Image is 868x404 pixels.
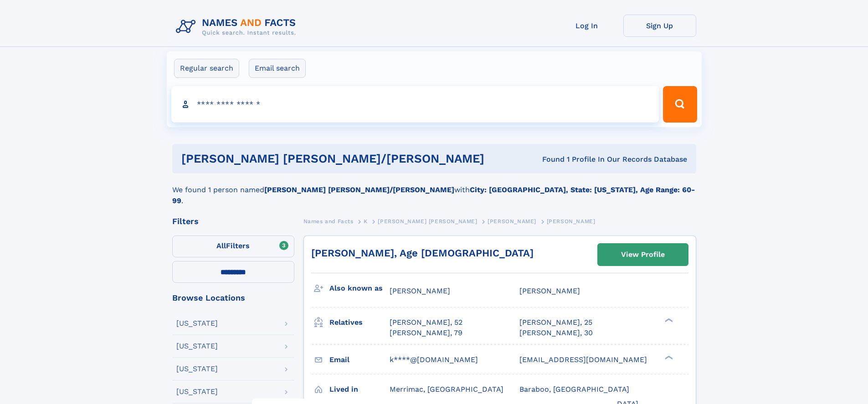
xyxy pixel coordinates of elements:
span: Merrimac, [GEOGRAPHIC_DATA] [390,385,503,394]
span: [EMAIL_ADDRESS][DOMAIN_NAME] [519,355,647,364]
div: [US_STATE] [176,343,218,350]
span: Baraboo, [GEOGRAPHIC_DATA] [519,385,629,394]
span: K [364,218,368,225]
a: [PERSON_NAME] [PERSON_NAME] [378,215,477,227]
span: [PERSON_NAME] [390,286,450,295]
b: City: [GEOGRAPHIC_DATA], State: [US_STATE], Age Range: 60-99 [172,185,695,205]
span: [PERSON_NAME] [488,218,536,225]
span: [PERSON_NAME] [547,218,596,225]
a: [PERSON_NAME], Age [DEMOGRAPHIC_DATA] [311,247,534,259]
div: We found 1 person named with . [172,174,696,206]
a: [PERSON_NAME], 30 [519,328,593,338]
h3: Lived in [329,382,390,397]
span: [PERSON_NAME] [PERSON_NAME] [378,218,477,225]
h3: Relatives [329,315,390,330]
label: Filters [172,235,294,257]
a: Names and Facts [303,215,354,227]
label: Regular search [174,59,239,78]
div: Found 1 Profile In Our Records Database [513,154,687,164]
label: Email search [249,59,306,78]
div: Browse Locations [172,294,294,302]
h1: [PERSON_NAME] [PERSON_NAME]/[PERSON_NAME] [181,153,514,164]
div: ❯ [663,317,673,323]
div: View Profile [621,244,665,265]
span: All [216,241,226,250]
img: Logo Names and Facts [172,15,303,39]
a: [PERSON_NAME], 79 [390,328,462,338]
a: K [364,215,368,227]
div: Filters [172,217,294,225]
div: [US_STATE] [176,365,218,373]
a: [PERSON_NAME], 25 [519,317,592,327]
b: [PERSON_NAME] [PERSON_NAME]/[PERSON_NAME] [264,185,454,194]
div: [US_STATE] [176,388,218,395]
h3: Also known as [329,281,390,296]
h3: Email [329,352,390,368]
a: Sign Up [623,15,696,37]
span: [PERSON_NAME] [519,286,580,295]
div: [US_STATE] [176,320,218,327]
a: [PERSON_NAME] [488,215,536,227]
a: View Profile [598,244,688,266]
input: search input [171,86,659,123]
button: Search Button [663,86,697,123]
a: [PERSON_NAME], 52 [390,317,462,327]
div: ❯ [663,354,673,360]
a: Log In [550,15,623,37]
